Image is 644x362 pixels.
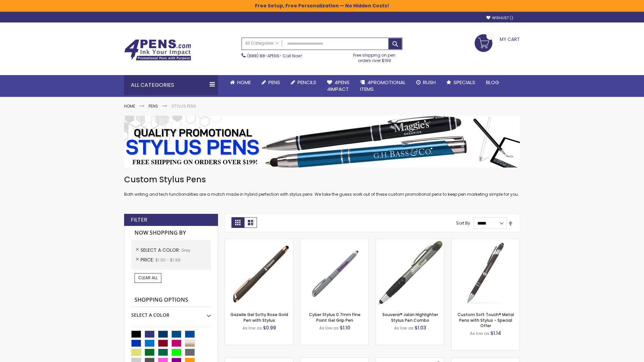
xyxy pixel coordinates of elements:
[301,239,369,244] a: Cyber Stylus 0.7mm Fine Point Gel Grip Pen-Grey
[124,103,135,109] a: Home
[131,216,147,224] strong: Filter
[171,103,196,109] strong: Stylus Pens
[285,75,322,90] a: Pencils
[124,39,191,61] img: 4Pens Custom Pens and Promotional Products
[301,239,369,307] img: Cyber Stylus 0.7mm Fine Point Gel Grip Pen-Grey
[322,75,355,97] a: 4Pens4impact
[319,325,339,331] span: As low as
[376,239,444,244] a: Souvenir® Jalan Highlighter Stylus Pen Combo-Grey
[124,174,520,197] div: Both writing and tech functionalities are a match made in hybrid perfection with stylus pens. We ...
[263,324,276,331] span: $0.99
[124,174,520,185] h1: Custom Stylus Pens
[124,75,218,95] div: All Categories
[309,312,361,323] a: Cyber Stylus 0.7mm Fine Point Gel Grip Pen
[340,324,350,331] span: $1.10
[423,79,436,86] span: Rush
[225,239,293,244] a: Gazelle Gel Softy Rose Gold Pen with Stylus-Grey
[346,50,403,63] div: Free shipping on pen orders over $199
[453,79,475,86] span: Specials
[360,79,406,93] span: 4PROMOTIONAL ITEMS
[451,239,520,244] a: Custom Soft Touch® Metal Pens with Stylus-Grey
[441,75,481,90] a: Specials
[486,15,513,20] a: Wishlist
[451,239,520,307] img: Custom Soft Touch® Metal Pens with Stylus-Grey
[245,41,279,46] span: All Categories
[124,116,520,168] img: Stylus Pens
[231,217,244,228] strong: Grid
[135,273,161,283] a: Clear All
[149,103,158,109] a: Pens
[490,330,501,337] span: $1.14
[225,239,293,307] img: Gazelle Gel Softy Rose Gold Pen with Stylus-Grey
[268,79,280,86] span: Pens
[131,226,211,240] strong: Now Shopping by
[394,325,414,331] span: As low as
[481,75,504,90] a: Blog
[230,312,288,323] a: Gazelle Gel Softy Rose Gold Pen with Stylus
[376,239,444,307] img: Souvenir® Jalan Highlighter Stylus Pen Combo-Grey
[131,307,211,318] div: Select A Color
[411,75,441,90] a: Rush
[225,75,256,90] a: Home
[242,38,282,49] a: All Categories
[181,247,191,253] span: Grey
[247,53,302,59] span: - Call Now!
[298,79,316,86] span: Pencils
[131,293,211,307] strong: Shopping Options
[470,330,489,336] span: As low as
[237,79,251,86] span: Home
[256,75,285,90] a: Pens
[456,220,470,226] label: Sort By
[327,79,350,93] span: 4Pens 4impact
[141,256,155,263] span: Price
[155,257,180,263] span: $1.00 - $1.99
[247,53,279,59] a: (888) 88-4PENS
[141,247,181,253] span: Select A Color
[243,325,262,331] span: As low as
[355,75,411,97] a: 4PROMOTIONALITEMS
[382,312,438,323] a: Souvenir® Jalan Highlighter Stylus Pen Combo
[486,79,499,86] span: Blog
[138,275,158,281] span: Clear All
[415,324,426,331] span: $1.03
[458,312,514,328] a: Custom Soft Touch® Metal Pens with Stylus - Special Offer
